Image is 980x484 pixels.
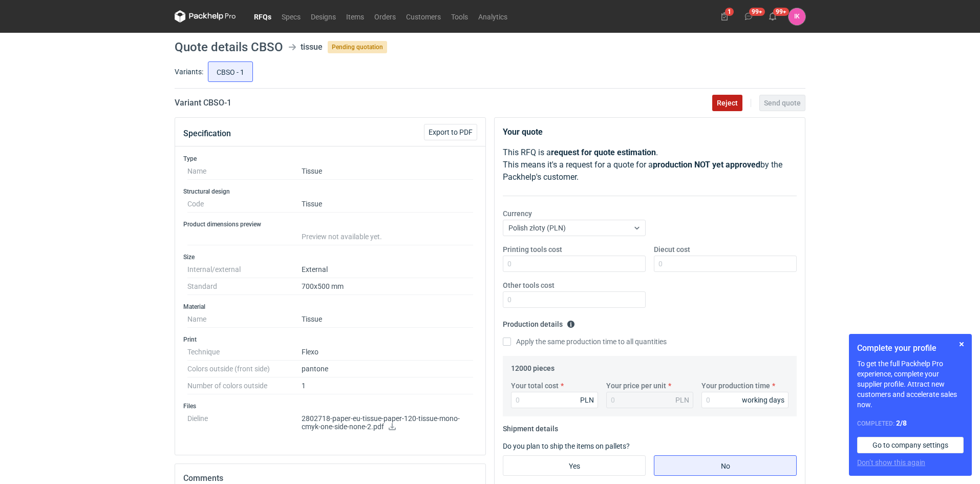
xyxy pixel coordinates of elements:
dd: External [302,261,473,278]
label: Diecut cost [654,244,690,255]
a: Customers [401,10,446,23]
label: Apply the same production time to all quantities [503,336,667,347]
span: Reject [717,99,738,107]
span: Polish złoty (PLN) [508,224,566,232]
dd: pantone [302,361,473,377]
label: Variants: [175,67,203,77]
a: Designs [306,10,341,23]
strong: production NOT yet approved [653,160,760,170]
legend: Production details [503,316,575,328]
h3: Size [183,253,477,261]
div: PLN [675,395,689,405]
strong: Your quote [503,127,543,137]
p: This RFQ is a . This means it's a request for a quote for a by the Packhelp's customer. [503,146,797,183]
a: Analytics [473,10,513,23]
dd: 1 [302,377,473,394]
button: 99+ [740,8,757,25]
h1: Quote details CBSO [175,41,283,53]
dd: Tissue [302,163,473,180]
label: Your total cost [511,381,559,391]
label: No [654,455,797,476]
label: Do you plan to ship the items on pallets? [503,442,630,450]
label: Other tools cost [503,280,555,290]
dt: Colors outside (front side) [187,361,302,377]
label: Your price per unit [606,381,666,391]
dt: Name [187,311,302,328]
p: 2802718-paper-eu-tissue-paper-120-tissue-mono-cmyk-one-side-none-2.pdf [302,414,473,432]
a: Orders [369,10,401,23]
input: 0 [701,392,789,408]
h3: Structural design [183,187,477,196]
input: 0 [503,291,646,308]
button: Export to PDF [424,124,477,140]
button: Skip for now [955,338,968,350]
label: Yes [503,455,646,476]
button: Don’t show this again [857,457,925,468]
dt: Internal/external [187,261,302,278]
svg: Packhelp Pro [175,10,236,23]
div: Completed: [857,418,964,429]
strong: request for quote estimation [551,148,656,157]
dd: Flexo [302,344,473,361]
label: CBSO - 1 [208,61,253,82]
input: 0 [503,256,646,272]
p: To get the full Packhelp Pro experience, complete your supplier profile. Attract new customers an... [857,359,964,410]
dt: Number of colors outside [187,377,302,394]
button: 99+ [764,8,781,25]
span: Export to PDF [429,129,473,136]
span: Send quote [764,99,801,107]
label: Printing tools cost [503,244,562,255]
legend: Shipment details [503,420,558,433]
dt: Name [187,163,302,180]
a: Specs [276,10,306,23]
button: Specification [183,121,231,146]
dt: Technique [187,344,302,361]
dd: 700x500 mm [302,278,473,295]
label: Your production time [701,381,770,391]
div: Izabela Kurasiewicz [789,8,805,25]
h1: Complete your profile [857,342,964,354]
input: 0 [511,392,598,408]
input: 0 [654,256,797,272]
a: Go to company settings [857,437,964,453]
a: Items [341,10,369,23]
button: Send quote [759,95,805,111]
h3: Files [183,402,477,410]
a: Tools [446,10,473,23]
dt: Code [187,196,302,213]
h3: Type [183,155,477,163]
dd: Tissue [302,196,473,213]
button: IK [789,8,805,25]
h3: Print [183,335,477,344]
legend: 12000 pieces [511,360,555,372]
dd: Tissue [302,311,473,328]
label: Currency [503,208,532,219]
a: RFQs [249,10,276,23]
span: Preview not available yet. [302,233,382,241]
span: Pending quotation [328,41,387,53]
strong: 2 / 8 [896,419,907,427]
dt: Standard [187,278,302,295]
div: tissue [301,41,323,53]
button: 1 [716,8,733,25]
h2: Variant CBSO - 1 [175,97,231,109]
button: Reject [712,95,742,111]
div: PLN [580,395,594,405]
dt: Dieline [187,410,302,439]
h3: Product dimensions preview [183,220,477,228]
div: working days [742,395,784,405]
h3: Material [183,303,477,311]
